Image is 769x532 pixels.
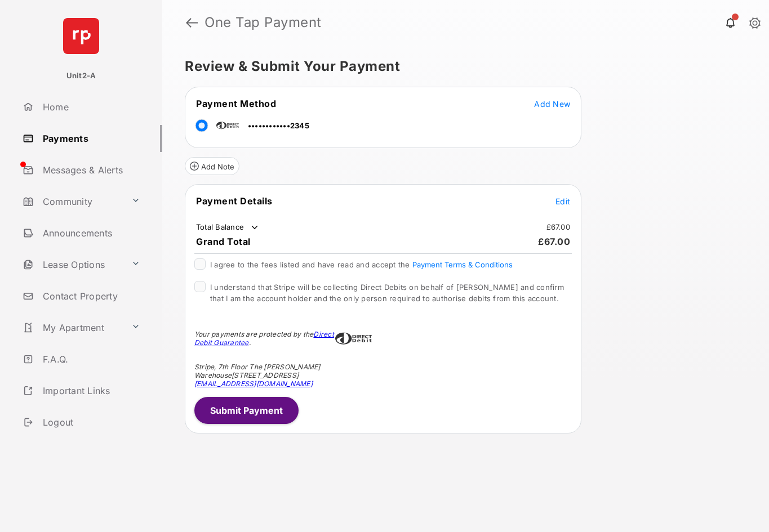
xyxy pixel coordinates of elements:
[196,195,273,207] span: Payment Details
[196,236,251,247] span: Grand Total
[18,314,127,341] a: My Apartment
[538,236,570,247] span: £67.00
[18,93,162,120] a: Home
[194,330,335,347] div: Your payments are protected by the .
[194,397,299,424] button: Submit Payment
[534,99,570,109] span: Add New
[63,18,99,54] img: svg+xml;base64,PHN2ZyB4bWxucz0iaHR0cDovL3d3dy53My5vcmcvMjAwMC9zdmciIHdpZHRoPSI2NCIgaGVpZ2h0PSI2NC...
[546,222,571,232] td: £67.00
[18,125,162,152] a: Payments
[18,188,127,215] a: Community
[185,157,239,175] button: Add Note
[18,157,162,184] a: Messages & Alerts
[194,330,334,347] a: Direct Debit Guarantee
[555,195,570,207] button: Edit
[534,98,570,109] button: Add New
[18,251,127,278] a: Lease Options
[66,70,96,82] p: Unit2-A
[18,409,162,436] a: Logout
[18,283,162,310] a: Contact Property
[18,377,145,404] a: Important Links
[195,222,260,233] td: Total Balance
[412,260,513,269] button: I agree to the fees listed and have read and accept the
[248,121,309,130] span: ••••••••••••2345
[555,196,570,206] span: Edit
[194,363,335,388] div: Stripe, 7th Floor The [PERSON_NAME] Warehouse [STREET_ADDRESS]
[18,220,162,247] a: Announcements
[205,16,322,29] strong: One Tap Payment
[196,98,276,109] span: Payment Method
[210,260,513,269] span: I agree to the fees listed and have read and accept the
[18,346,162,373] a: F.A.Q.
[185,60,737,73] h5: Review & Submit Your Payment
[194,379,313,388] a: [EMAIL_ADDRESS][DOMAIN_NAME]
[210,283,564,303] span: I understand that Stripe will be collecting Direct Debits on behalf of [PERSON_NAME] and confirm ...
